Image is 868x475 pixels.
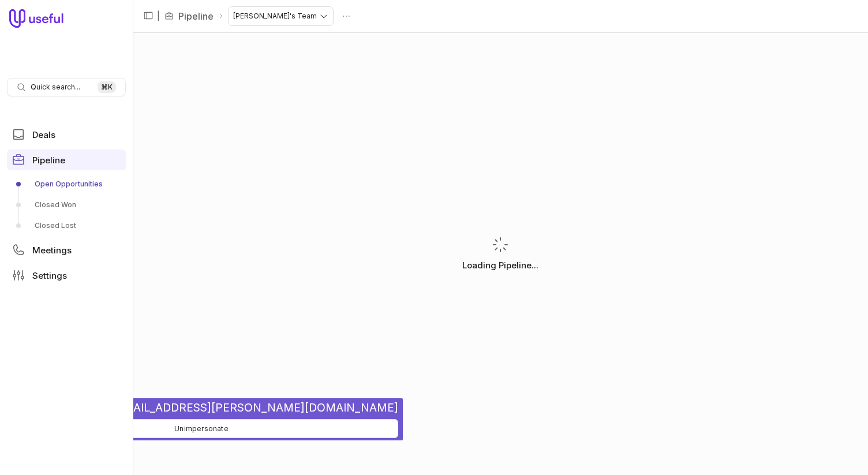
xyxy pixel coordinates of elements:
[7,124,126,145] a: Deals
[178,9,214,23] a: Pipeline
[5,401,398,414] span: 🥸 [PERSON_NAME][EMAIL_ADDRESS][PERSON_NAME][DOMAIN_NAME]
[338,8,355,25] button: Actions
[7,175,126,193] a: Open Opportunities
[32,246,72,255] span: Meetings
[7,216,126,235] a: Closed Lost
[140,7,157,24] button: Collapse sidebar
[157,9,160,23] span: |
[98,81,116,93] kbd: ⌘ K
[5,419,398,438] button: Unimpersonate
[7,240,126,260] a: Meetings
[32,156,65,164] span: Pipeline
[7,196,126,214] a: Closed Won
[31,83,80,92] span: Quick search...
[7,265,126,286] a: Settings
[7,175,126,235] div: Pipeline submenu
[7,149,126,170] a: Pipeline
[32,271,67,280] span: Settings
[32,130,55,139] span: Deals
[462,259,538,272] p: Loading Pipeline...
